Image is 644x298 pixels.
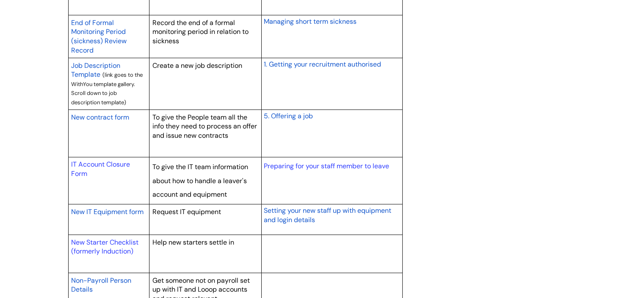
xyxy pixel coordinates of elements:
span: 5. Offering a job [263,111,312,120]
a: New contract form [71,112,129,122]
span: Setting your new staff up with equipment and login details [263,206,391,224]
a: End of Formal Monitoring Period (sickness) Review Record [71,17,127,55]
span: End of Formal Monitoring Period (sickness) Review Record [71,18,127,55]
span: Non-Payroll Person Details [71,276,131,294]
span: (link goes to the WithYou template gallery. Scroll down to job description template) [71,71,143,106]
a: Non-Payroll Person Details [71,275,131,295]
a: Setting your new staff up with equipment and login details [263,205,391,225]
a: Managing short term sickness [263,16,356,26]
span: Create a new job description [152,61,242,70]
span: Record the end of a formal monitoring period in relation to sickness [152,18,249,45]
span: New contract form [71,113,129,122]
span: New IT Equipment form [71,207,144,216]
a: New IT Equipment form [71,206,144,217]
a: 5. Offering a job [263,111,312,121]
span: To give the People team all the info they need to process an offer and issue new contracts [152,113,257,140]
a: New Starter Checklist (formerly Induction) [71,238,138,256]
a: 1. Getting your recruitment authorised [263,59,381,69]
span: Managing short term sickness [263,17,356,26]
span: Request IT equipment [152,207,221,216]
span: Job Description Template [71,61,120,79]
span: To give the IT team information about how to handle a leaver's account and equipment [152,162,248,199]
span: Help new starters settle in [152,238,234,247]
a: IT Account Closure Form [71,160,130,178]
a: Preparing for your staff member to leave [263,162,389,170]
span: 1. Getting your recruitment authorised [263,60,381,69]
a: Job Description Template [71,60,120,80]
